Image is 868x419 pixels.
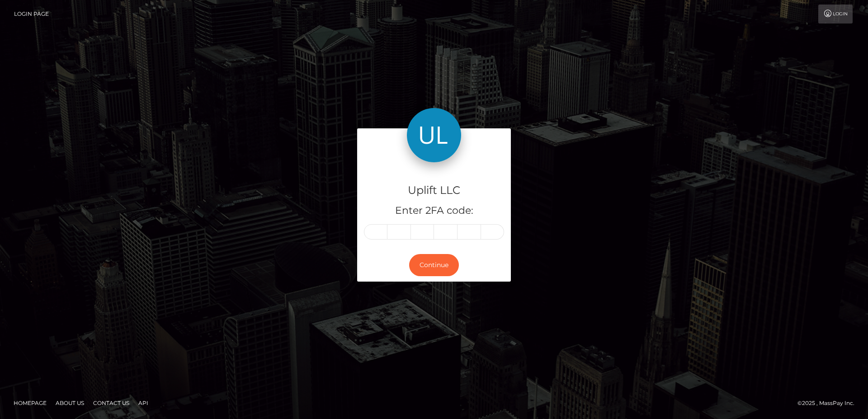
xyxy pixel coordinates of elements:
[364,204,504,218] h5: Enter 2FA code:
[52,396,88,410] a: About Us
[818,5,853,24] a: Login
[407,108,461,162] img: Uplift LLC
[409,254,459,276] button: Continue
[10,396,50,410] a: Homepage
[14,5,49,24] a: Login Page
[90,396,133,410] a: Contact Us
[135,396,152,410] a: API
[797,398,861,408] div: © 2025 , MassPay Inc.
[364,183,504,198] h4: Uplift LLC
